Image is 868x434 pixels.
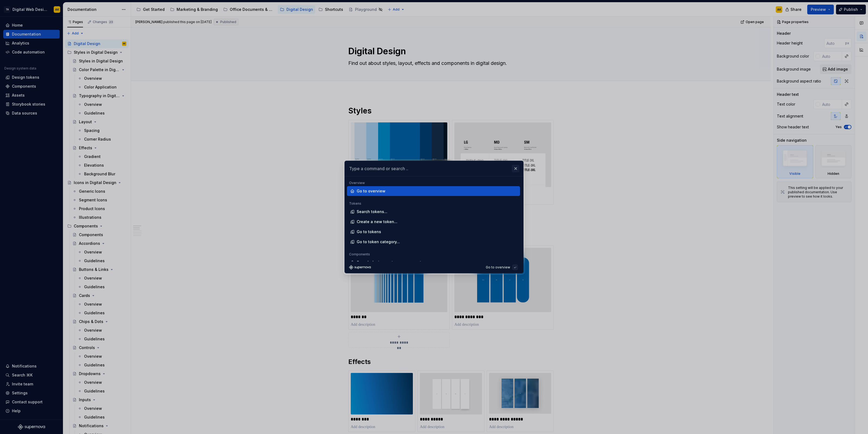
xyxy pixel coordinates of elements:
div: Overview [347,181,520,185]
svg: Supernova Logo [349,265,371,270]
button: Go to overview [484,264,519,271]
div: Go to overview [357,188,385,194]
div: Go to tokens [357,229,381,235]
div: Go to token category... [357,239,400,245]
input: Type a command or search .. [345,161,523,176]
div: Search tokens... [357,209,387,214]
div: Go to overview [486,265,512,270]
div: Components [347,252,520,256]
div: Type a command or search .. [345,176,523,261]
div: Create a new token... [357,219,397,224]
div: Tokens [347,201,520,206]
div: Search design system components... [357,260,427,265]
